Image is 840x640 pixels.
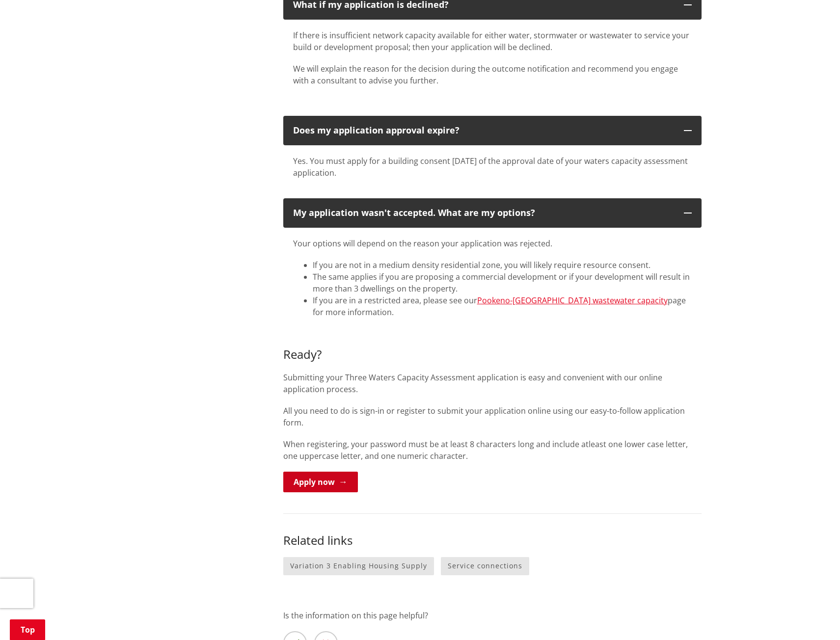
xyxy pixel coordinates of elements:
p: Your options will depend on the reason your application was rejected. [293,238,692,249]
div: My application wasn't accepted. What are my options? [293,208,674,218]
h3: Related links [283,533,702,548]
h3: Ready? [283,347,702,362]
div: Does my application approval expire? [293,126,674,135]
p: Submitting your Three Waters Capacity Assessment application is easy and convenient with our onli... [283,372,702,395]
a: Service connections [441,557,529,575]
a: Pookeno-[GEOGRAPHIC_DATA] wastewater capacity [477,295,668,306]
li: If you are not in a medium density residential zone, you will likely require resource consent. [313,259,692,271]
p: Is the information on this page helpful? [283,610,702,621]
a: Variation 3 Enabling Housing Supply [283,557,434,575]
p: We will explain the reason for the decision during the outcome notification and recommend you eng... [293,63,692,86]
div: Yes. You must apply for a building consent [DATE] of the approval date of your waters capacity as... [293,155,692,179]
p: All you need to do is sign-in or register to submit your application online using our easy-to-fol... [283,405,702,428]
p: If there is insufficient network capacity available for either water, stormwater or wastewater to... [293,29,692,53]
li: If you are in a restricted area, please see our page for more information. [313,294,692,318]
p: When registering, your password must be at least 8 characters long and include atleast one lower ... [283,438,702,462]
a: Apply now [283,472,358,492]
button: Does my application approval expire? [283,116,702,145]
a: Top [10,619,45,640]
li: The same applies if you are proposing a commercial development or if your development will result... [313,271,692,294]
iframe: Messenger Launcher [795,599,830,634]
button: My application wasn't accepted. What are my options? [283,198,702,228]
